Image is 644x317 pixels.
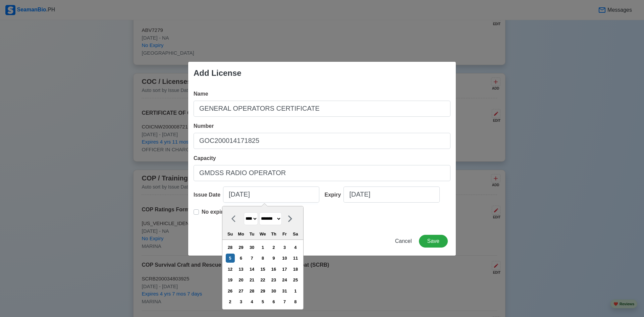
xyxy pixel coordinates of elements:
div: Choose Monday, October 27th, 2025 [236,286,246,296]
div: Choose Friday, October 24th, 2025 [280,275,289,284]
div: Su [226,229,235,239]
div: Choose Friday, October 17th, 2025 [280,265,289,274]
button: Cancel [391,235,416,248]
input: Ex: EMM1234567890 [194,133,450,149]
input: Ex: National Certificate of Competency [194,101,450,117]
div: Choose Tuesday, October 21st, 2025 [247,275,256,284]
div: Choose Sunday, September 28th, 2025 [226,243,235,252]
div: Th [269,229,278,239]
div: Sa [291,229,300,239]
div: Choose Wednesday, October 8th, 2025 [258,254,267,263]
div: Choose Friday, October 3rd, 2025 [280,243,289,252]
div: Choose Thursday, October 16th, 2025 [269,265,278,274]
span: Name [194,91,208,97]
div: Choose Tuesday, November 4th, 2025 [247,297,256,306]
span: Cancel [395,238,412,244]
div: Choose Tuesday, October 7th, 2025 [247,254,256,263]
div: Mo [236,229,246,239]
div: Choose Friday, November 7th, 2025 [280,297,289,306]
div: Choose Thursday, October 30th, 2025 [269,286,278,296]
div: Choose Saturday, November 1st, 2025 [291,286,300,296]
input: Ex: Master [194,165,450,181]
span: Capacity [194,155,216,161]
div: Add License [194,67,241,79]
div: Choose Tuesday, October 28th, 2025 [247,286,256,296]
div: Choose Tuesday, October 14th, 2025 [247,265,256,274]
div: month 2025-10 [224,242,301,307]
div: Choose Saturday, October 25th, 2025 [291,275,300,284]
div: Choose Friday, October 10th, 2025 [280,254,289,263]
div: Choose Friday, October 31st, 2025 [280,286,289,296]
div: Choose Sunday, October 12th, 2025 [226,265,235,274]
div: Choose Monday, October 6th, 2025 [236,254,246,263]
p: No expiry [202,208,226,216]
div: Expiry [325,191,344,199]
div: Choose Sunday, October 19th, 2025 [226,275,235,284]
div: Choose Sunday, October 26th, 2025 [226,286,235,296]
div: Choose Tuesday, September 30th, 2025 [247,243,256,252]
div: Choose Wednesday, October 15th, 2025 [258,265,267,274]
div: Choose Thursday, October 9th, 2025 [269,254,278,263]
div: Choose Saturday, October 4th, 2025 [291,243,300,252]
div: Choose Saturday, October 11th, 2025 [291,254,300,263]
div: Choose Wednesday, November 5th, 2025 [258,297,267,306]
div: Choose Sunday, November 2nd, 2025 [226,297,235,306]
div: Choose Monday, September 29th, 2025 [236,243,246,252]
div: Choose Monday, October 13th, 2025 [236,265,246,274]
div: Choose Thursday, October 2nd, 2025 [269,243,278,252]
div: Issue Date [194,191,223,199]
div: Fr [280,229,289,239]
div: Choose Thursday, October 23rd, 2025 [269,275,278,284]
div: Choose Monday, October 20th, 2025 [236,275,246,284]
div: Choose Monday, November 3rd, 2025 [236,297,246,306]
div: Choose Thursday, November 6th, 2025 [269,297,278,306]
button: Save [419,235,448,248]
div: Choose Saturday, November 8th, 2025 [291,297,300,306]
div: Choose Sunday, October 5th, 2025 [226,254,235,263]
div: Choose Saturday, October 18th, 2025 [291,265,300,274]
div: We [258,229,267,239]
div: Tu [247,229,256,239]
span: Number [194,123,214,129]
div: Choose Wednesday, October 1st, 2025 [258,243,267,252]
div: Choose Wednesday, October 29th, 2025 [258,286,267,296]
div: Choose Wednesday, October 22nd, 2025 [258,275,267,284]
